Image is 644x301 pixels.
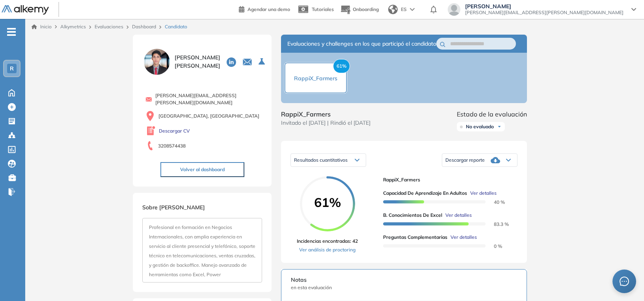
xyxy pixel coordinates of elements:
button: Ver detalles [442,212,472,219]
span: Resultados cuantitativos [294,157,348,163]
i: - [7,31,16,33]
span: Invitado el [DATE] | Rindió el [DATE] [281,119,370,127]
span: 83.3 % [484,221,509,227]
span: Evaluaciones y challenges en los que participó el candidato [287,40,436,48]
span: Candidato [165,23,187,30]
button: Onboarding [340,1,379,18]
span: 40 % [484,199,505,205]
span: 61% [333,59,350,73]
span: Incidencias encontradas: 42 [297,238,358,245]
a: Evaluaciones [95,24,123,30]
img: arrow [410,8,415,11]
span: 0 % [484,243,502,249]
span: Notas [291,276,517,284]
span: Ver detalles [445,212,472,219]
a: Agendar una demo [239,4,290,13]
span: RappiX_Farmers [383,176,511,183]
span: en esta evaluación [291,284,517,291]
span: Preguntas complementarias [383,234,447,241]
img: Logo [2,5,49,15]
span: message [619,276,629,286]
span: Ver detalles [470,190,497,197]
img: PROFILE_MENU_LOGO_USER [142,47,171,76]
span: B. Conocimientos de Excel [383,212,442,219]
img: world [388,5,398,14]
span: R [10,65,14,72]
span: [PERSON_NAME][EMAIL_ADDRESS][PERSON_NAME][DOMAIN_NAME] [465,9,624,16]
span: Profesional en formación en Negocios Internacionales, con amplia experiencia en servicio al clien... [149,224,255,277]
span: [PERSON_NAME] [PERSON_NAME] [175,54,220,70]
span: [PERSON_NAME][EMAIL_ADDRESS][PERSON_NAME][DOMAIN_NAME] [155,92,262,106]
a: Descargar CV [159,127,190,135]
span: RappiX_Farmers [281,109,370,119]
span: RappiX_Farmers [294,75,337,82]
span: Sobre [PERSON_NAME] [142,204,205,211]
span: Tutoriales [312,6,334,12]
a: Ver análisis de proctoring [297,246,358,253]
span: Agendar una demo [248,6,290,12]
a: Dashboard [132,24,156,30]
span: Capacidad de Aprendizaje en Adultos [383,190,467,197]
span: Estado de la evaluación [457,109,527,119]
span: Ver detalles [450,234,477,241]
span: No evaluado [466,124,494,130]
button: Ver detalles [447,234,477,241]
button: Ver detalles [467,190,497,197]
span: Descargar reporte [445,157,485,163]
span: Onboarding [353,6,379,12]
button: Seleccione la evaluación activa [255,55,270,69]
img: Ícono de flecha [497,124,502,129]
button: Volver al dashboard [160,162,244,177]
span: 61% [300,196,355,209]
span: [GEOGRAPHIC_DATA], [GEOGRAPHIC_DATA] [158,113,259,120]
a: Inicio [32,23,52,30]
span: ES [401,6,407,13]
span: 3208574438 [158,142,186,150]
span: Alkymetrics [60,24,86,30]
span: [PERSON_NAME] [465,3,624,9]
